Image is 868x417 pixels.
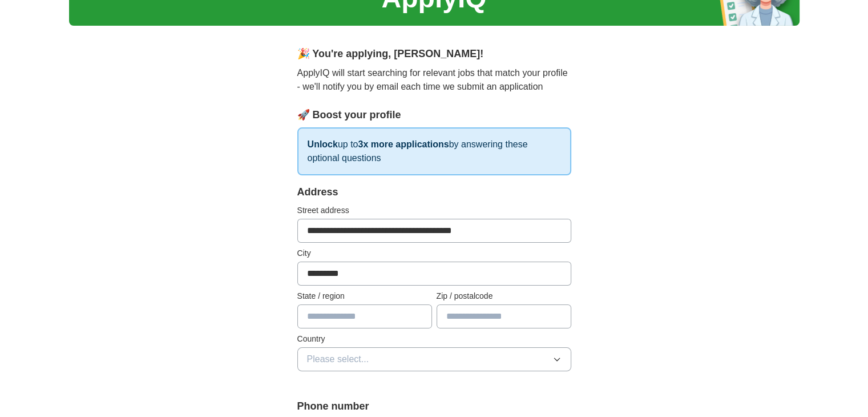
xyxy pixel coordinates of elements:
[297,333,571,345] label: Country
[358,139,449,149] strong: 3x more applications
[308,139,338,149] strong: Unlock
[297,347,571,371] button: Please select...
[297,46,571,62] div: 🎉 You're applying , [PERSON_NAME] !
[307,352,369,366] span: Please select...
[297,399,571,414] label: Phone number
[437,290,571,302] label: Zip / postalcode
[297,107,571,123] div: 🚀 Boost your profile
[297,247,571,259] label: City
[297,66,571,94] p: ApplyIQ will start searching for relevant jobs that match your profile - we'll notify you by emai...
[297,205,571,216] label: Street address
[297,185,571,200] div: Address
[297,290,432,302] label: State / region
[297,127,571,175] p: up to by answering these optional questions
